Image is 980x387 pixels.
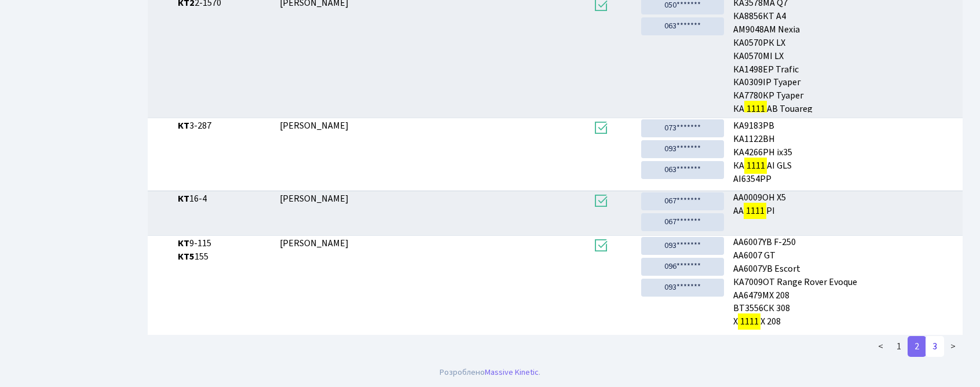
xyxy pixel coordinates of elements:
[178,250,195,263] b: КТ5
[733,119,958,185] span: KA9183PB KA1122BH KA4266PH ix35 КА АІ GLS AI6354PP
[178,119,189,132] b: КТ
[744,203,766,219] mark: 1111
[280,192,349,205] span: [PERSON_NAME]
[485,366,539,378] a: Massive Kinetic
[280,119,349,132] span: [PERSON_NAME]
[738,313,760,330] mark: 1111
[744,158,766,174] mark: 1111
[890,336,908,357] a: 1
[926,336,944,357] a: 3
[178,237,189,250] b: КТ
[733,237,958,330] span: АА6007YB F-250 АА6007 GT АА6007УВ Escort КА7009ОТ Range Rover Evoque АА6479МХ 208 ВТ3556СК 308 X ...
[733,192,958,219] span: AA0009OH X5 АА РІ
[280,237,349,250] span: [PERSON_NAME]
[178,192,189,205] b: КТ
[944,336,963,357] a: >
[908,336,926,357] a: 2
[178,237,270,264] span: 9-115 155
[440,366,540,379] div: Розроблено .
[744,101,766,117] mark: 1111
[871,336,890,357] a: <
[178,192,270,206] span: 16-4
[178,119,270,133] span: 3-287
